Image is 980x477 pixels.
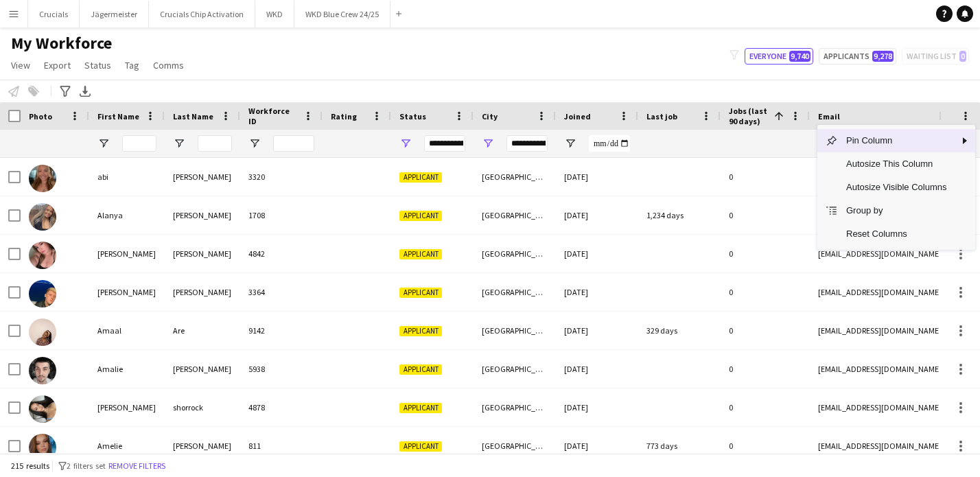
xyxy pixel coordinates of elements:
[556,235,638,272] div: [DATE]
[149,1,255,27] button: Crucials Chip Activation
[399,288,442,298] span: Applicant
[721,312,810,349] div: 0
[399,403,442,413] span: Applicant
[165,350,240,388] div: [PERSON_NAME]
[474,273,556,311] div: [GEOGRAPHIC_DATA]
[872,51,894,62] span: 9,278
[399,364,442,375] span: Applicant
[240,350,323,388] div: 5938
[638,427,721,465] div: 773 days
[745,48,813,65] button: Everyone9,740
[838,176,955,199] span: Autosize Visible Columns
[89,427,165,465] div: Amelie
[474,196,556,234] div: [GEOGRAPHIC_DATA]
[119,56,145,74] a: Tag
[80,1,149,27] button: Jägermeister
[721,273,810,311] div: 0
[153,59,184,71] span: Comms
[97,137,110,150] button: Open Filter Menu
[28,1,80,27] button: Crucials
[57,83,73,100] app-action-btn: Advanced filters
[817,125,975,250] div: Column Menu
[89,388,165,426] div: [PERSON_NAME]
[89,158,165,196] div: abi
[89,350,165,388] div: Amalie
[97,111,139,121] span: First Name
[838,152,955,176] span: Autosize This Column
[165,158,240,196] div: [PERSON_NAME]
[399,249,442,259] span: Applicant
[11,33,112,54] span: My Workforce
[11,59,30,71] span: View
[482,137,494,150] button: Open Filter Menu
[556,312,638,349] div: [DATE]
[29,242,56,269] img: Alecia Marie Thomson
[44,59,71,71] span: Export
[89,196,165,234] div: Alanya
[589,135,630,152] input: Joined Filter Input
[240,427,323,465] div: 811
[638,312,721,349] div: 329 days
[474,158,556,196] div: [GEOGRAPHIC_DATA]
[789,51,810,62] span: 9,740
[89,312,165,349] div: Amaal
[165,312,240,349] div: Are
[721,158,810,196] div: 0
[29,318,56,346] img: Amaal Are
[38,56,76,74] a: Export
[399,111,426,121] span: Status
[474,350,556,388] div: [GEOGRAPHIC_DATA]
[721,196,810,234] div: 0
[482,111,498,121] span: City
[173,137,185,150] button: Open Filter Menu
[79,56,117,74] a: Status
[248,106,298,126] span: Workforce ID
[838,199,955,222] span: Group by
[474,235,556,272] div: [GEOGRAPHIC_DATA]
[165,196,240,234] div: [PERSON_NAME]
[125,59,139,71] span: Tag
[474,388,556,426] div: [GEOGRAPHIC_DATA]
[29,434,56,461] img: Amelie Langley
[29,203,56,231] img: Alanya Macdonald
[399,172,442,183] span: Applicant
[5,56,36,74] a: View
[89,273,165,311] div: [PERSON_NAME]
[29,395,56,423] img: amelia shorrock
[556,273,638,311] div: [DATE]
[818,111,840,121] span: Email
[819,48,896,65] button: Applicants9,278
[165,273,240,311] div: [PERSON_NAME]
[564,137,576,150] button: Open Filter Menu
[399,441,442,452] span: Applicant
[399,326,442,336] span: Applicant
[721,427,810,465] div: 0
[399,211,442,221] span: Applicant
[240,158,323,196] div: 3320
[331,111,357,121] span: Rating
[240,235,323,272] div: 4842
[240,312,323,349] div: 9142
[29,280,56,307] img: Alexander Hodgson
[77,83,93,100] app-action-btn: Export XLSX
[294,1,390,27] button: WKD Blue Crew 24/25
[721,350,810,388] div: 0
[721,235,810,272] div: 0
[646,111,677,121] span: Last job
[173,111,213,121] span: Last Name
[122,135,156,152] input: First Name Filter Input
[564,111,591,121] span: Joined
[29,357,56,384] img: Amalie Smith
[29,165,56,192] img: abi molyneaux
[165,388,240,426] div: shorrock
[556,388,638,426] div: [DATE]
[838,129,955,152] span: Pin Column
[556,350,638,388] div: [DATE]
[89,235,165,272] div: [PERSON_NAME]
[721,388,810,426] div: 0
[556,158,638,196] div: [DATE]
[29,111,52,121] span: Photo
[165,235,240,272] div: [PERSON_NAME]
[474,312,556,349] div: [GEOGRAPHIC_DATA]
[248,137,261,150] button: Open Filter Menu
